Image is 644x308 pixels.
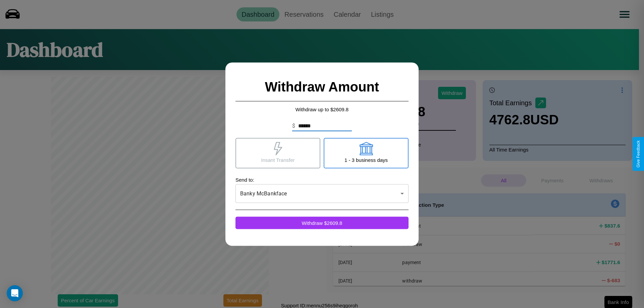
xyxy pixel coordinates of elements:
[344,155,388,164] p: 1 - 3 business days
[235,217,409,229] button: Withdraw $2609.8
[235,72,409,101] h2: Withdraw Amount
[7,285,23,301] div: Open Intercom Messenger
[261,155,294,164] p: Insant Transfer
[235,184,409,203] div: Banky McBankface
[636,140,641,168] div: Give Feedback
[292,122,295,130] p: $
[235,175,409,184] p: Send to:
[235,105,409,114] p: Withdraw up to $ 2609.8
